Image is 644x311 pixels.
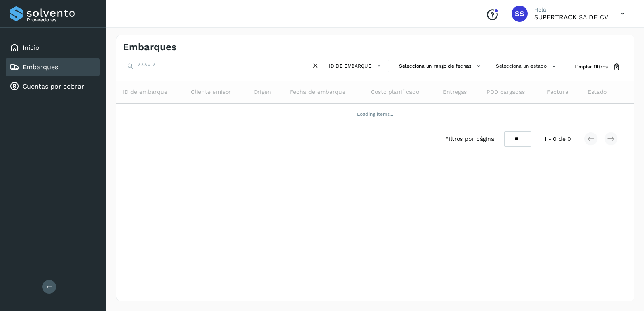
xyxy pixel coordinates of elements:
[487,88,525,96] span: POD cargadas
[123,88,167,96] span: ID de embarque
[23,44,39,51] a: Inicio
[27,17,97,23] p: Proveedores
[445,135,498,143] span: Filtros por página :
[329,62,372,70] span: ID de embarque
[23,82,84,90] a: Cuentas por cobrar
[396,60,486,73] button: Selecciona un rango de fechas
[568,60,627,74] button: Limpiar filtros
[6,39,100,57] div: Inicio
[371,88,419,96] span: Costo planificado
[588,88,607,96] span: Estado
[534,13,608,21] p: SUPERTRACK SA DE CV
[326,60,386,72] button: ID de embarque
[191,88,231,96] span: Cliente emisor
[547,88,568,96] span: Factura
[493,60,561,73] button: Selecciona un estado
[123,41,177,53] h4: Embarques
[544,135,571,143] span: 1 - 0 de 0
[574,63,608,70] span: Limpiar filtros
[443,88,467,96] span: Entregas
[6,78,100,95] div: Cuentas por cobrar
[534,6,608,13] p: Hola,
[254,88,271,96] span: Origen
[23,63,58,71] a: Embarques
[6,58,100,76] div: Embarques
[290,88,345,96] span: Fecha de embarque
[116,104,634,125] td: Loading items...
